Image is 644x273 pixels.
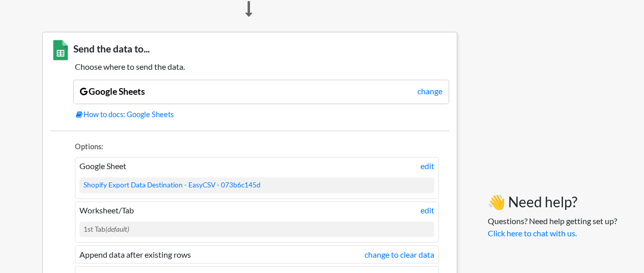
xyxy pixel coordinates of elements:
[75,201,439,242] li: Worksheet/Tab
[365,248,434,260] a: change to clear data
[421,204,434,216] a: edit
[79,222,434,237] div: 1st Tab
[75,157,439,198] li: Google Sheet
[50,40,71,60] img: Google Sheets
[50,40,449,60] h3: Send the data to...
[75,141,439,155] li: Options:
[488,215,617,239] p: Questions? Need help getting set up?
[76,109,449,120] a: How to docs: Google Sheets
[488,228,577,238] a: Click here to chat with us.
[105,225,129,233] i: (default)
[593,222,632,261] iframe: Drift Widget Chat Controller
[488,194,617,211] h3: 👋 Need help?
[75,245,439,263] li: Append data after existing rows
[50,62,449,71] h5: Choose where to send the data.
[417,85,442,97] a: change
[83,181,261,189] a: Shopify Export Data Destination - EasyCSV - 073b6c145d
[80,86,145,97] a: Google Sheets
[421,160,434,172] a: edit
